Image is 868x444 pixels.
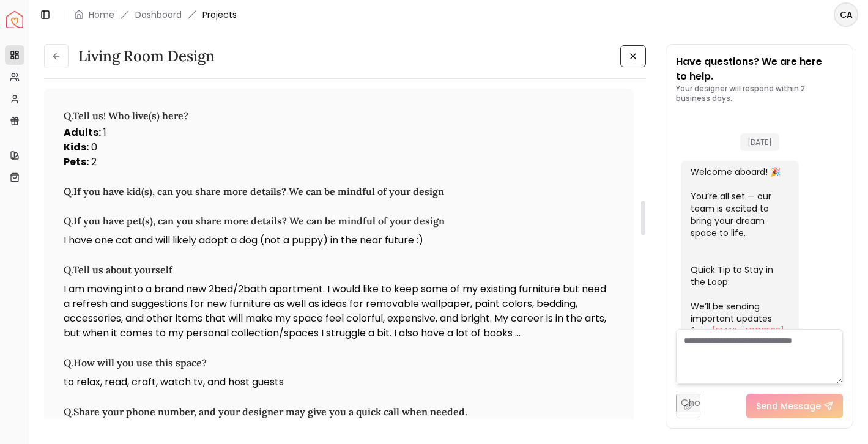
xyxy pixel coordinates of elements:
[834,2,858,27] button: CA
[6,11,23,28] img: Spacejoy Logo
[64,262,614,277] h3: Q. Tell us about yourself
[740,133,779,151] span: [DATE]
[64,155,614,169] p: 2
[64,282,614,341] p: I am moving into a brand new 2bed/2bath apartment. I would like to keep some of my existing furni...
[202,9,237,21] span: Projects
[64,213,614,228] h3: Q. If you have pet(s), can you share more details? We can be mindful of your design
[74,9,237,21] nav: breadcrumb
[64,233,614,248] p: I have one cat and will likely adopt a dog (not a puppy) in the near future :)
[64,375,614,390] p: to relax, read, craft, watch tv, and host guests
[6,11,23,28] a: Spacejoy
[64,140,614,155] p: 0
[89,9,114,21] a: Home
[691,325,784,349] a: [EMAIL_ADDRESS][DOMAIN_NAME]
[64,108,614,123] h3: Q. Tell us! Who live(s) here?
[64,140,89,154] strong: Kids :
[64,125,101,139] strong: Adults :
[64,355,614,370] h3: Q. How will you use this space?
[64,155,89,169] strong: Pets :
[78,46,215,66] h3: Living Room design
[835,4,857,26] span: CA
[676,84,843,103] p: Your designer will respond within 2 business days.
[64,125,614,140] p: 1
[64,404,614,419] h3: Q. Share your phone number, and your designer may give you a quick call when needed.
[135,9,182,21] a: Dashboard
[676,54,843,84] p: Have questions? We are here to help.
[64,184,614,199] h3: Q. If you have kid(s), can you share more details? We can be mindful of your design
